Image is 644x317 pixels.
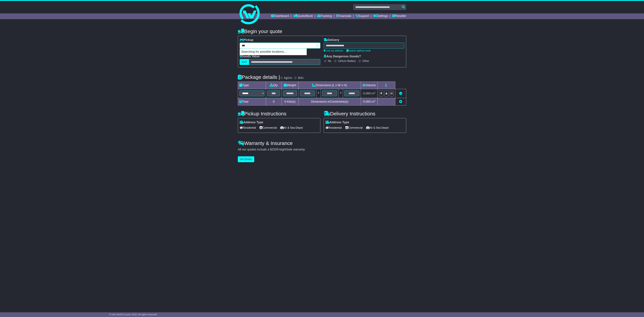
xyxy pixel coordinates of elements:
a: Settings [373,13,388,19]
span: Commercial [259,125,277,130]
sup: 3 [374,91,375,94]
td: Dimensions in Centimetre(s) [298,98,361,105]
label: lb/in [298,76,304,80]
label: Pickup [240,38,253,42]
label: Delivery [324,38,339,42]
label: Address Type [326,121,349,124]
span: Air & Sea Depot [280,125,303,130]
span: 0 [284,100,286,103]
td: Dimensions (L x W x H) [298,82,361,89]
span: 0.000 [363,92,371,95]
a: Tracking [317,13,332,19]
span: Commercial [345,125,363,130]
span: 250 [272,148,277,151]
label: Other [362,59,369,63]
td: Kilo(s) [282,98,299,105]
h4: Package details | [238,74,280,80]
a: Quote/Book [293,13,313,19]
button: Get Quotes [238,156,254,162]
p: Searching for possible locations... [240,49,307,55]
h4: Begin your quote [238,29,406,34]
a: Use my address [324,49,343,52]
td: x [316,89,321,98]
div: All our quotes include a $ FreightSafe warranty. [238,148,406,151]
h4: Warranty & Insurance [238,140,406,146]
span: 0.000 [363,100,371,103]
a: Remove this item [399,92,402,95]
span: Air & Sea Depot [366,125,389,130]
td: x [339,89,343,98]
a: Search address book [346,49,371,52]
a: Support [355,13,369,19]
a: Add new item [399,100,402,103]
span: Residential [240,125,256,130]
span: Residential [326,125,342,130]
h4: Pickup Instructions [238,111,320,116]
label: Any Dangerous Goods? [324,55,361,58]
label: Lithium Battery [338,59,356,63]
typeahead: Please provide city [240,43,320,48]
span: m [371,92,375,95]
td: Qty [266,82,282,89]
h4: Delivery Instructions [324,111,406,116]
label: Goods Value [240,55,260,58]
span: m [371,100,375,103]
a: Financials [336,13,351,19]
label: Address Type [240,121,263,124]
td: Total [238,98,266,105]
label: kg/cm [284,76,292,80]
td: Volume [361,82,378,89]
a: Dashboard [271,13,289,19]
a: Reseller [392,13,406,19]
label: No [328,59,331,63]
sup: 3 [374,100,375,102]
span: © One World Courier 2025. All rights reserved. [109,313,157,316]
td: Type [238,82,266,89]
td: Weight [282,82,299,89]
td: 0 [266,98,282,105]
label: AUD [240,59,249,65]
